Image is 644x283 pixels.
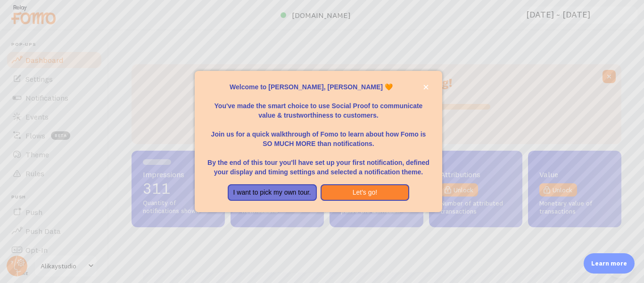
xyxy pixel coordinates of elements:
p: Learn more [591,259,627,268]
button: close, [421,82,431,92]
p: By the end of this tour you'll have set up your first notification, defined your display and timi... [206,148,430,177]
p: Join us for a quick walkthrough of Fomo to learn about how Fomo is SO MUCH MORE than notifications. [206,120,430,148]
div: Welcome to Fomo, Ali Kay 🧡You&amp;#39;ve made the smart choice to use Social Proof to communicate... [195,71,442,213]
div: Learn more [584,253,635,274]
p: Welcome to [PERSON_NAME], [PERSON_NAME] 🧡 [206,82,430,92]
p: You've made the smart choice to use Social Proof to communicate value & trustworthiness to custom... [206,92,430,120]
button: Let's go! [321,184,410,201]
button: I want to pick my own tour. [228,184,317,201]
